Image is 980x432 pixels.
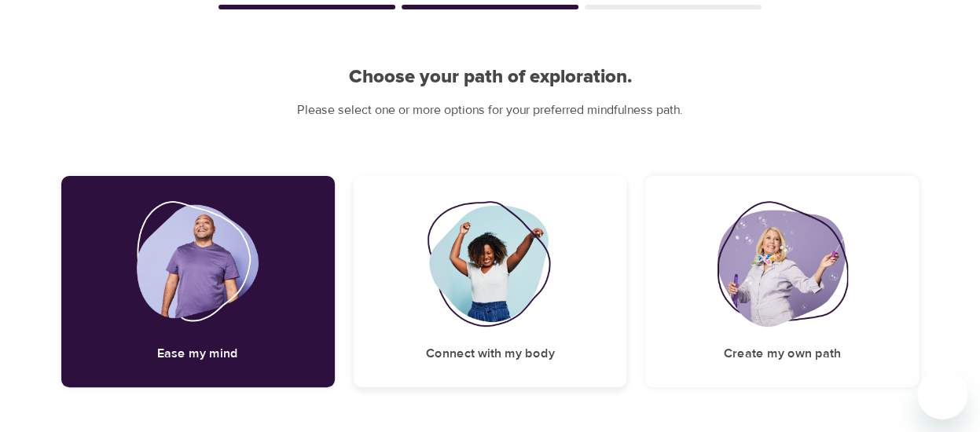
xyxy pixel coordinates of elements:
p: Please select one or more options for your preferred mindfulness path. [61,101,919,119]
iframe: Button to launch messaging window [917,369,967,419]
div: Ease my mindEase my mind [61,176,335,387]
h2: Choose your path of exploration. [61,66,919,89]
img: Ease my mind [137,201,259,327]
div: Connect with my bodyConnect with my body [354,176,627,387]
div: Create my own pathCreate my own path [645,176,919,387]
h5: Create my own path [724,346,841,362]
img: Connect with my body [427,201,554,327]
h5: Ease my mind [157,346,238,362]
img: Create my own path [717,201,847,327]
h5: Connect with my body [425,346,554,362]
